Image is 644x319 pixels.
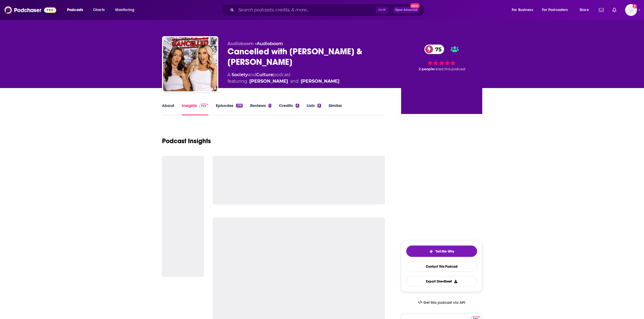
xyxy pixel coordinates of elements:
div: 1 [269,104,271,108]
button: open menu [539,6,576,14]
a: Reviews1 [250,103,271,115]
button: Open AdvancedNew [393,7,420,13]
span: and [248,72,256,77]
div: Search podcasts, credits, & more... [226,4,430,16]
a: 75 [424,45,444,54]
span: Podcasts [67,6,83,14]
span: For Business [512,6,533,14]
svg: Add a profile image [633,4,637,8]
span: featuring [227,78,339,85]
span: Ctrl K [376,6,388,14]
a: Credits6 [279,103,299,115]
span: Charts [93,6,105,14]
span: • [255,41,283,46]
span: New [410,3,420,8]
a: Show notifications dropdown [610,5,619,15]
div: A podcast [227,72,339,85]
img: User Profile [625,4,637,16]
input: Search podcasts, credits, & more... [236,6,376,14]
img: Cancelled with Tana Mongeau & Brooke Schofield [163,37,217,91]
a: [PERSON_NAME] [301,78,339,85]
div: 75 2 peoplerated this podcast [401,41,482,75]
button: open menu [508,6,540,14]
a: Contact This Podcast [406,261,477,272]
img: Podchaser Pro [199,104,209,108]
span: Audioboom [227,41,254,46]
div: 6 [296,104,299,108]
img: Podchaser - Follow, Share and Rate Podcasts [4,5,56,15]
span: More [580,6,589,14]
span: 75 [430,45,444,54]
a: [PERSON_NAME] [249,78,288,85]
span: and [290,78,299,85]
a: Lists8 [307,103,321,115]
span: rated this podcast [434,67,465,71]
span: Get this podcast via API [423,300,465,305]
div: 8 [318,104,321,108]
button: Export One-Sheet [406,276,477,287]
a: About [162,103,174,115]
span: For Podcasters [542,6,568,14]
a: Episodes218 [216,103,242,115]
button: open menu [111,6,141,14]
span: Logged in as evankrask [625,4,637,16]
a: Charts [90,6,108,14]
div: 218 [236,104,242,108]
a: Audioboom [257,41,283,46]
button: tell me why sparkleTell Me Why [406,246,477,257]
a: Society [232,72,248,77]
span: Open Advanced [395,9,418,11]
button: Show profile menu [625,4,637,16]
a: InsightsPodchaser Pro [182,103,209,115]
a: Culture [256,72,273,77]
a: Get this podcast via API [414,296,470,309]
span: Tell Me Why [435,249,454,254]
span: Monitoring [115,6,134,14]
a: Show notifications dropdown [597,5,606,15]
a: Similar [329,103,342,115]
span: 2 people [419,67,434,71]
button: open menu [576,6,596,14]
img: tell me why sparkle [429,249,433,254]
button: open menu [63,6,90,14]
h1: Podcast Insights [162,137,211,145]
